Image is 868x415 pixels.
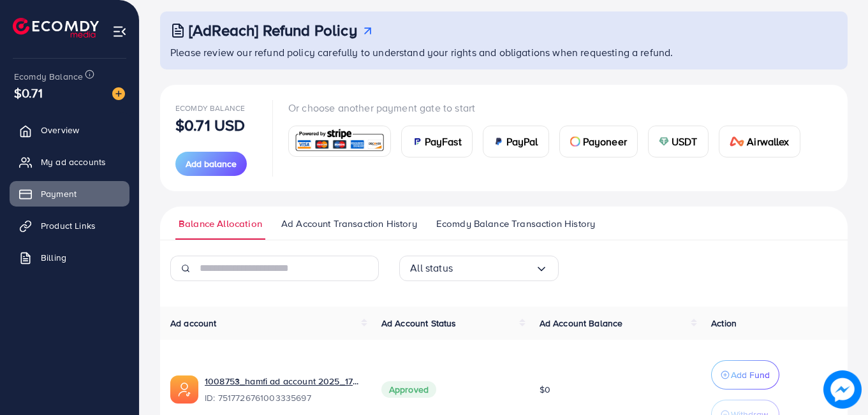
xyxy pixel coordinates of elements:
[41,251,66,264] span: Billing
[10,117,129,143] a: Overview
[288,126,391,157] a: card
[659,136,669,147] img: card
[506,134,538,149] span: PayPal
[288,100,811,115] p: Or choose another payment gate to start
[293,127,386,155] img: card
[483,126,549,157] a: cardPayPal
[189,21,357,40] h3: [AdReach] Refund Policy
[10,181,129,207] a: Payment
[425,134,462,149] span: PayFast
[14,70,83,83] span: Ecomdy Balance
[205,391,361,404] span: ID: 7517726761003335697
[41,187,77,200] span: Payment
[823,370,862,409] img: image
[205,375,361,404] div: <span class='underline'>1008753_hamfi ad account 2025_1750357175489</span></br>7517726761003335697
[112,87,125,100] img: image
[559,126,638,157] a: cardPayoneer
[436,217,595,231] span: Ecomdy Balance Transaction History
[570,136,580,147] img: card
[540,383,550,396] span: $0
[711,317,737,330] span: Action
[381,317,457,330] span: Ad Account Status
[494,136,504,147] img: card
[731,367,770,382] p: Add Fund
[672,134,698,149] span: USDT
[41,156,106,168] span: My ad accounts
[10,213,129,238] a: Product Links
[41,124,79,136] span: Overview
[186,157,237,170] span: Add balance
[112,24,127,39] img: menu
[179,217,262,231] span: Balance Allocation
[205,375,361,388] a: 1008753_hamfi ad account 2025_1750357175489
[399,256,559,281] div: Search for option
[10,245,129,270] a: Billing
[730,136,745,147] img: card
[41,219,96,232] span: Product Links
[13,18,99,38] img: logo
[175,117,245,133] p: $0.71 USD
[175,152,247,176] button: Add balance
[170,375,198,404] img: ic-ads-acc.e4c84228.svg
[170,317,217,330] span: Ad account
[401,126,473,157] a: cardPayFast
[410,258,453,278] span: All status
[10,149,129,175] a: My ad accounts
[711,360,779,390] button: Add Fund
[170,45,840,60] p: Please review our refund policy carefully to understand your rights and obligations when requesti...
[412,136,422,147] img: card
[747,134,789,149] span: Airwallex
[719,126,800,157] a: cardAirwallex
[648,126,709,157] a: cardUSDT
[14,84,43,102] span: $0.71
[453,258,535,278] input: Search for option
[583,134,627,149] span: Payoneer
[540,317,623,330] span: Ad Account Balance
[381,381,436,398] span: Approved
[281,217,417,231] span: Ad Account Transaction History
[175,103,245,113] span: Ecomdy Balance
